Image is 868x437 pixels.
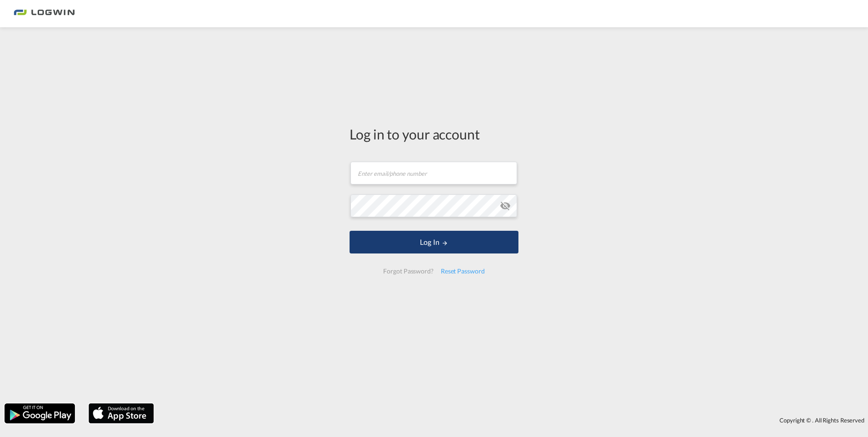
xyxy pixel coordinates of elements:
button: LOGIN [350,231,518,253]
div: Copyright © . All Rights Reserved [158,412,868,428]
img: google.png [4,402,76,424]
div: Reset Password [437,263,488,279]
div: Forgot Password? [380,263,437,279]
input: Enter email/phone number [350,162,517,184]
div: Log in to your account [350,124,518,144]
img: bc73a0e0d8c111efacd525e4c8ad7d32.png [14,4,75,24]
img: apple.png [88,402,155,424]
md-icon: icon-eye-off [500,200,511,211]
